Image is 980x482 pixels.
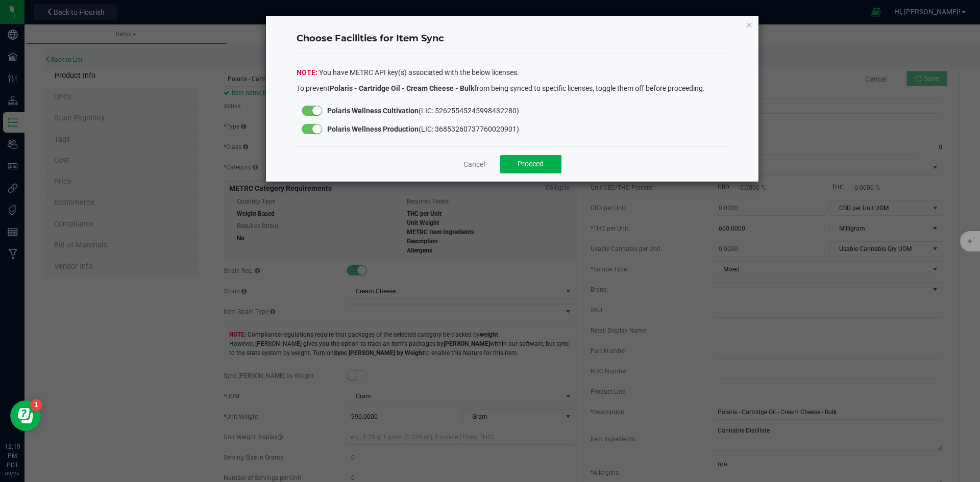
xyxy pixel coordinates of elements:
[297,67,728,96] div: You have METRC API key(s) associated with the below licenses.
[746,18,753,31] button: Close modal
[518,160,544,168] span: Proceed
[30,399,42,411] iframe: Resource center unread badge
[10,400,41,431] iframe: Resource center
[327,125,419,133] strong: Polaris Wellness Production
[297,32,728,45] h4: Choose Facilities for Item Sync
[327,107,519,115] span: (LIC: 52625545245998432280)
[327,107,419,115] strong: Polaris Wellness Cultivation
[297,83,728,94] p: To prevent from being synced to specific licenses, toggle them off before proceeding.
[500,155,561,173] button: Proceed
[327,125,519,133] span: (LIC: 36853260737760020901)
[463,159,485,169] a: Cancel
[330,84,474,92] strong: Polaris - Cartridge Oil - Cream Cheese - Bulk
